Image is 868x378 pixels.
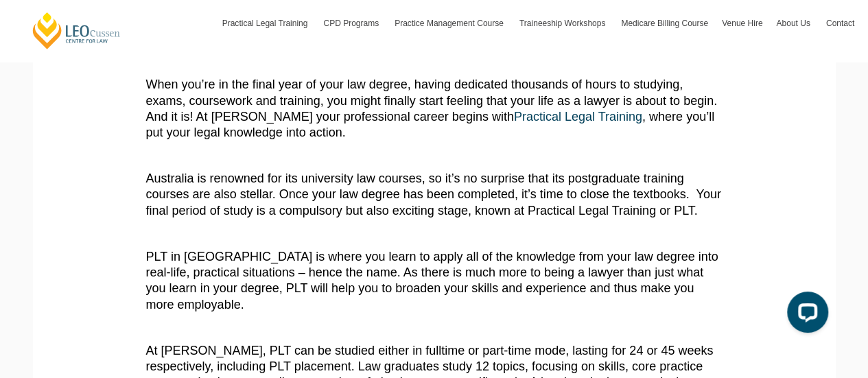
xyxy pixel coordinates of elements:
p: Australia is renowned for its university law courses, so it’s no surprise that its postgraduate t... [146,171,723,219]
a: CPD Programs [316,3,388,43]
a: Medicare Billing Course [614,3,715,43]
a: [PERSON_NAME] Centre for Law [31,11,122,50]
iframe: LiveChat chat widget [776,286,834,344]
a: Practical Legal Training [215,3,317,43]
a: Traineeship Workshops [513,3,614,43]
p: When you’re in the final year of your law degree, having dedicated thousands of hours to studying... [146,77,723,141]
a: Contact [819,3,861,43]
p: PLT in [GEOGRAPHIC_DATA] is where you learn to apply all of the knowledge from your law degree in... [146,249,723,314]
a: Practice Management Course [388,3,513,43]
a: About Us [769,3,819,43]
a: Practical Legal Training [514,110,642,123]
a: Venue Hire [715,3,769,43]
